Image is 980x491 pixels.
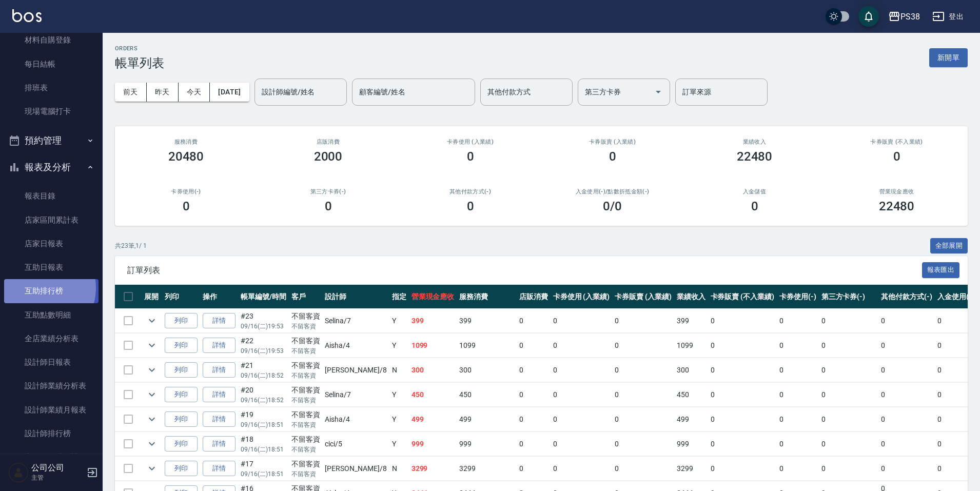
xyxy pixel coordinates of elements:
td: 0 [517,432,551,456]
button: 預約管理 [4,127,99,154]
td: 0 [551,383,613,407]
td: 0 [708,383,777,407]
th: 其他付款方式(-) [878,285,935,309]
h2: 其他付款方式(-) [411,188,529,195]
td: 0 [819,358,879,382]
td: 0 [517,407,551,431]
button: 報表匯出 [922,262,960,278]
td: 0 [935,333,977,358]
button: 前天 [115,83,147,102]
a: 每日結帳 [4,52,99,76]
th: 營業現金應收 [409,285,457,309]
td: 399 [409,309,457,333]
td: 0 [612,457,674,481]
td: 0 [777,333,819,358]
td: #18 [238,432,289,456]
h3: 22480 [879,199,915,213]
div: PS38 [900,10,920,23]
span: 訂單列表 [127,265,922,276]
a: 互助日報表 [4,256,99,279]
td: 0 [777,383,819,407]
td: 450 [674,383,708,407]
a: 詳情 [203,313,236,329]
td: 0 [777,309,819,333]
td: 0 [517,383,551,407]
td: N [389,457,409,481]
button: expand row [144,461,160,476]
h3: 0 [467,199,474,213]
button: 列印 [165,436,198,452]
td: 0 [878,309,935,333]
a: 設計師日報表 [4,350,99,374]
a: 材料自購登錄 [4,28,99,52]
button: 昨天 [147,83,179,102]
td: 0 [551,432,613,456]
td: 1099 [409,333,457,358]
td: 0 [819,457,879,481]
td: Selina /7 [322,383,389,407]
h3: 0 /0 [603,199,622,213]
div: 不留客資 [291,459,320,469]
td: #23 [238,309,289,333]
button: 列印 [165,338,198,353]
h3: 0 [751,199,758,213]
td: 0 [878,383,935,407]
td: #22 [238,333,289,358]
td: Y [389,333,409,358]
button: 列印 [165,362,198,378]
a: 詳情 [203,461,236,477]
td: 0 [517,333,551,358]
th: 設計師 [322,285,389,309]
button: 列印 [165,411,198,427]
button: expand row [144,411,160,427]
p: 主管 [31,473,84,482]
td: 0 [612,309,674,333]
p: 09/16 (二) 19:53 [241,346,286,356]
p: 09/16 (二) 19:53 [241,322,286,331]
h3: 服務消費 [127,139,245,145]
h5: 公司公司 [31,463,84,473]
a: 詳情 [203,436,236,452]
td: 1099 [674,333,708,358]
td: 999 [409,432,457,456]
td: 0 [612,333,674,358]
p: 09/16 (二) 18:51 [241,420,286,429]
button: expand row [144,362,160,378]
td: 0 [935,383,977,407]
h2: 卡券販賣 (不入業績) [838,139,955,145]
td: 0 [777,432,819,456]
td: 0 [551,333,613,358]
td: 0 [935,407,977,431]
a: 詳情 [203,338,236,353]
p: 不留客資 [291,396,320,405]
th: 第三方卡券(-) [819,285,879,309]
th: 操作 [200,285,238,309]
div: 不留客資 [291,360,320,371]
td: 0 [551,457,613,481]
td: 0 [935,457,977,481]
button: 列印 [165,461,198,477]
td: 0 [935,432,977,456]
td: 0 [819,383,879,407]
h2: 卡券販賣 (入業績) [554,139,671,145]
td: 0 [708,333,777,358]
td: 0 [517,309,551,333]
button: 今天 [179,83,210,102]
div: 不留客資 [291,409,320,420]
button: 全部展開 [930,238,968,254]
h3: 2000 [314,149,343,164]
a: 互助點數明細 [4,303,99,327]
td: 499 [457,407,517,431]
td: 0 [777,407,819,431]
td: Y [389,407,409,431]
h2: 卡券使用 (入業績) [411,139,529,145]
a: 商品銷售排行榜 [4,445,99,469]
td: 0 [819,407,879,431]
h3: 帳單列表 [115,56,164,70]
button: PS38 [884,6,924,27]
td: 3299 [457,457,517,481]
p: 共 23 筆, 1 / 1 [115,241,147,250]
td: #20 [238,383,289,407]
button: expand row [144,313,160,328]
h2: 入金儲值 [696,188,813,195]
